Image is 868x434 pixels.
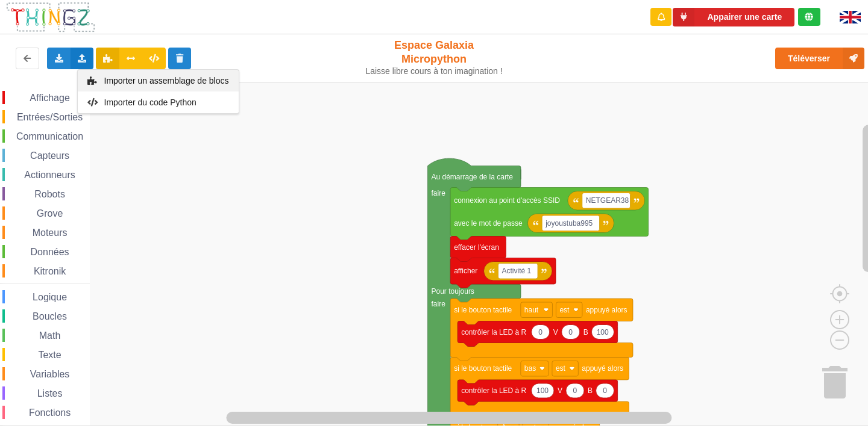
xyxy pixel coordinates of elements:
[432,173,514,181] text: Au démarrage de la carte
[432,287,474,296] text: Pour toujours
[553,328,558,336] text: V
[798,8,820,26] div: Tu es connecté au serveur de création de Thingz
[31,311,69,321] span: Boucles
[582,364,623,373] text: appuyé alors
[104,98,196,107] span: Importer du code Python
[536,386,549,395] text: 100
[454,196,560,205] text: connexion au point d'accès SSID
[360,39,508,76] div: Espace Galaxia Micropython
[454,243,499,252] text: effacer l'écran
[568,328,573,336] text: 0
[840,11,861,23] img: gb.png
[432,300,446,308] text: faire
[28,150,71,161] span: Capteurs
[559,306,570,314] text: est
[14,131,85,141] span: Communication
[32,266,68,276] span: Kitronik
[28,93,71,103] span: Affichage
[36,388,64,398] span: Listes
[33,189,67,199] span: Robots
[583,328,588,336] text: B
[104,76,228,85] span: Importer un assemblage de blocs
[78,91,239,113] div: Importer un fichier Python
[78,70,239,91] div: Importer un assemblage de blocs en utilisant un fichier au format .blockly
[461,386,526,395] text: contrôler la LED à R
[28,369,72,379] span: Variables
[454,219,523,228] text: avec le mot de passe
[558,386,562,395] text: V
[454,364,512,373] text: si le bouton tactile
[556,364,566,373] text: est
[524,364,536,373] text: bas
[5,1,96,33] img: thingz_logo.png
[573,386,577,395] text: 0
[454,306,512,314] text: si le bouton tactile
[502,267,532,275] text: Activité 1
[603,386,607,395] text: 0
[454,267,477,275] text: afficher
[775,48,864,69] button: Téléverser
[673,8,794,26] button: Appairer une carte
[37,330,63,341] span: Math
[15,112,84,122] span: Entrées/Sorties
[545,219,593,228] text: joyoustuba995
[586,306,627,314] text: appuyé alors
[588,386,593,395] text: B
[36,350,63,360] span: Texte
[31,228,69,238] span: Moteurs
[432,189,446,197] text: faire
[524,306,539,314] text: haut
[586,196,629,205] text: NETGEAR38
[35,208,65,219] span: Grove
[22,170,77,180] span: Actionneurs
[31,292,69,302] span: Logique
[538,328,542,336] text: 0
[461,328,526,336] text: contrôler la LED à R
[597,328,609,336] text: 100
[27,408,72,418] span: Fonctions
[360,66,508,76] div: Laisse libre cours à ton imagination !
[29,247,71,257] span: Données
